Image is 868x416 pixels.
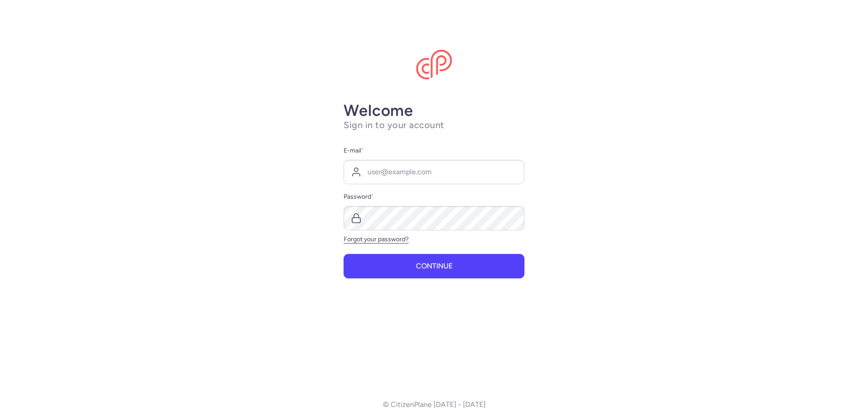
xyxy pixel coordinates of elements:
strong: Welcome [344,101,413,120]
label: E-mail [344,145,524,156]
img: CitizenPlane logo [416,50,452,80]
button: Continue [344,254,524,278]
label: Password [344,191,524,202]
span: Continue [416,262,453,270]
h1: Sign in to your account [344,120,524,131]
input: user@example.com [344,160,524,184]
p: © CitizenPlane [DATE] - [DATE] [383,401,486,409]
a: Forgot your password? [344,235,409,243]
